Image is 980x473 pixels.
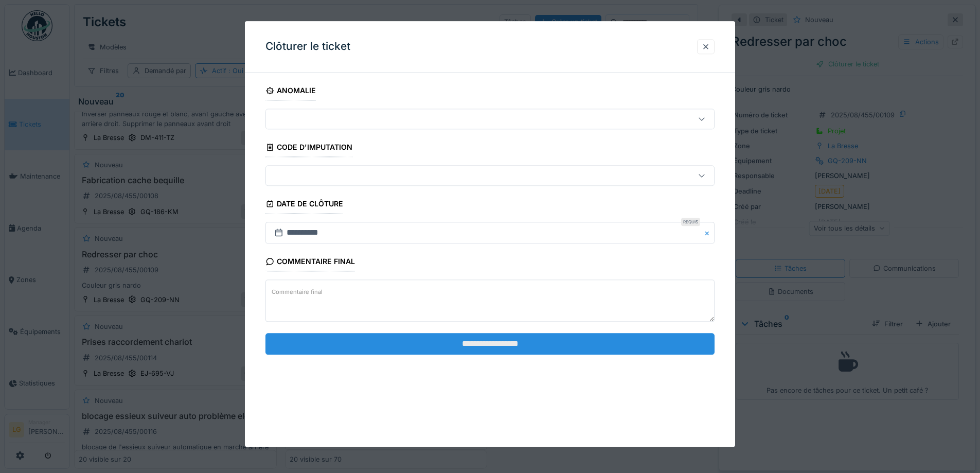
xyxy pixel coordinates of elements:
[265,254,355,272] div: Commentaire final
[265,139,352,157] div: Code d'imputation
[270,286,325,299] label: Commentaire final
[265,40,350,53] h3: Clôturer le ticket
[265,83,316,100] div: Anomalie
[681,218,700,226] div: Requis
[703,222,715,244] button: Close
[265,197,343,214] div: Date de clôture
